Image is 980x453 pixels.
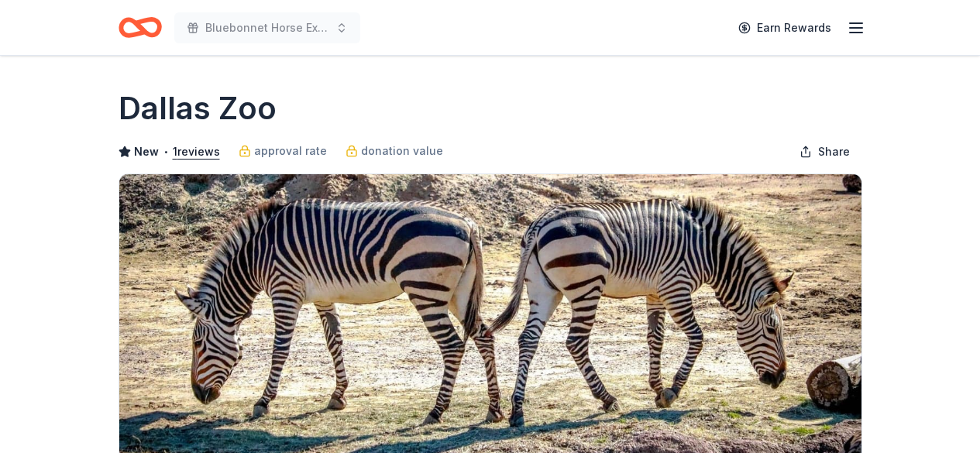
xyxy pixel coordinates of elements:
[239,142,327,160] a: approval rate
[174,12,360,43] button: Bluebonnet Horse Expo & Training Challenge
[818,142,850,161] span: Share
[119,87,277,130] h1: Dallas Zoo
[729,14,841,42] a: Earn Rewards
[254,142,327,160] span: approval rate
[205,19,329,37] span: Bluebonnet Horse Expo & Training Challenge
[119,9,162,46] a: Home
[361,142,443,160] span: donation value
[787,136,862,167] button: Share
[173,142,220,161] button: 1reviews
[346,142,443,160] a: donation value
[134,142,159,161] span: New
[163,146,168,158] span: •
